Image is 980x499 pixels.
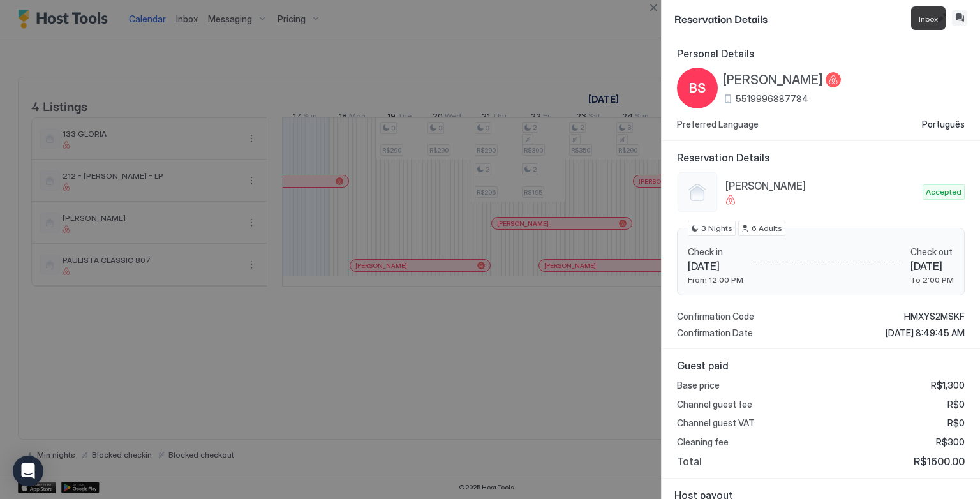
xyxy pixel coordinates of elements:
[677,327,753,339] span: Confirmation Date
[723,72,823,88] span: [PERSON_NAME]
[947,399,965,410] span: R$0
[677,399,752,410] span: Channel guest fee
[936,436,965,448] span: R$300
[677,359,965,372] span: Guest paid
[677,417,755,429] span: Channel guest VAT
[674,10,932,26] span: Reservation Details
[926,186,961,198] span: Accepted
[677,380,720,391] span: Base price
[688,260,743,272] span: [DATE]
[689,78,706,98] span: BS
[677,311,754,322] span: Confirmation Code
[910,246,954,258] span: Check out
[910,275,954,285] span: To 2:00 PM
[677,455,702,468] span: Total
[952,10,967,26] button: Inbox
[677,47,965,60] span: Personal Details
[736,93,808,105] span: 5519996887784
[904,311,965,322] span: HMXYS2MSKF
[677,436,729,448] span: Cleaning fee
[701,223,732,234] span: 3 Nights
[677,151,965,164] span: Reservation Details
[919,14,938,24] span: Inbox
[688,275,743,285] span: From 12:00 PM
[13,456,43,486] div: Open Intercom Messenger
[922,119,965,130] span: Português
[677,119,759,130] span: Preferred Language
[725,179,917,192] span: [PERSON_NAME]
[914,455,965,468] span: R$1600.00
[910,260,954,272] span: [DATE]
[886,327,965,339] span: [DATE] 8:49:45 AM
[947,417,965,429] span: R$0
[752,223,782,234] span: 6 Adults
[931,380,965,391] span: R$1,300
[688,246,743,258] span: Check in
